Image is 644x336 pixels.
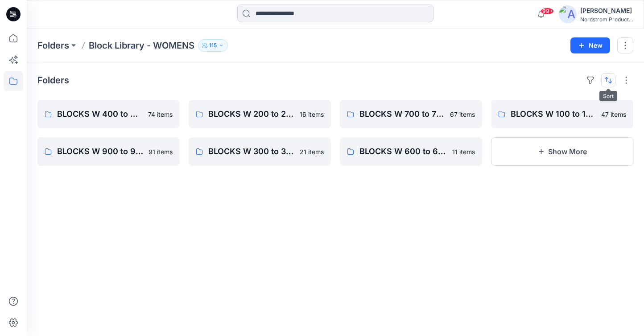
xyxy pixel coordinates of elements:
[189,100,331,128] a: BLOCKS W 200 to 299 - Skirts, skorts, 1/2 Slip, Full Slip16 items
[198,39,228,52] button: 115
[149,147,173,156] p: 91 items
[340,100,482,128] a: BLOCKS W 700 to 799 - Dresses, Cami's, Gowns, Chemise67 items
[209,41,217,50] p: 115
[148,110,173,119] p: 74 items
[541,8,554,15] span: 99+
[452,147,475,156] p: 11 items
[57,145,143,158] p: BLOCKS W 900 to 999 - Knit Cut & Sew Tops
[208,145,294,158] p: BLOCKS W 300 to 399 - Jackets, Blazers, Outerwear, Sportscoat, Vest
[300,110,324,119] p: 16 items
[580,16,633,23] div: Nordstrom Product...
[208,108,294,120] p: BLOCKS W 200 to 299 - Skirts, skorts, 1/2 Slip, Full Slip
[189,137,331,166] a: BLOCKS W 300 to 399 - Jackets, Blazers, Outerwear, Sportscoat, Vest21 items
[511,108,596,120] p: BLOCKS W 100 to 199 - Woven Tops, Shirts, PJ Tops
[57,108,143,120] p: BLOCKS W 400 to 499 - Bottoms, Shorts
[37,75,69,86] h4: Folders
[37,39,69,52] a: Folders
[491,137,633,166] button: Show More
[491,100,633,128] a: BLOCKS W 100 to 199 - Woven Tops, Shirts, PJ Tops47 items
[359,108,445,120] p: BLOCKS W 700 to 799 - Dresses, Cami's, Gowns, Chemise
[450,110,475,119] p: 67 items
[89,39,194,52] p: Block Library - WOMENS
[300,147,324,156] p: 21 items
[37,137,180,166] a: BLOCKS W 900 to 999 - Knit Cut & Sew Tops91 items
[580,5,633,16] div: [PERSON_NAME]
[37,100,180,128] a: BLOCKS W 400 to 499 - Bottoms, Shorts74 items
[601,110,626,119] p: 47 items
[359,145,447,158] p: BLOCKS W 600 to 699 - Robes, [GEOGRAPHIC_DATA]
[340,137,482,166] a: BLOCKS W 600 to 699 - Robes, [GEOGRAPHIC_DATA]11 items
[570,37,610,53] button: New
[559,5,577,23] img: avatar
